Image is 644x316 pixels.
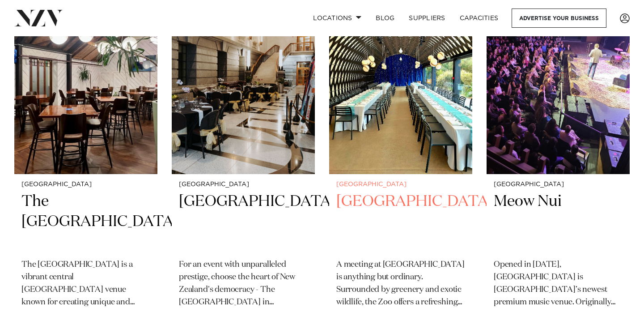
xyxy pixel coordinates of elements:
[494,259,623,309] p: Opened in [DATE], [GEOGRAPHIC_DATA] is [GEOGRAPHIC_DATA]’s newest premium music venue. Originally...
[21,181,150,188] small: [GEOGRAPHIC_DATA]
[179,259,308,309] p: For an event with unparalleled prestige, choose the heart of New Zealand's democracy - The [GEOGR...
[179,192,308,252] h2: [GEOGRAPHIC_DATA]
[306,9,369,28] a: Locations
[21,259,150,309] p: The [GEOGRAPHIC_DATA] is a vibrant central [GEOGRAPHIC_DATA] venue known for creating unique and ...
[369,9,402,28] a: BLOG
[14,10,63,26] img: nzv-logo.png
[402,9,452,28] a: SUPPLIERS
[336,181,465,188] small: [GEOGRAPHIC_DATA]
[21,192,150,252] h2: The [GEOGRAPHIC_DATA]
[179,181,308,188] small: [GEOGRAPHIC_DATA]
[512,9,606,28] a: Advertise your business
[453,9,506,28] a: Capacities
[494,192,623,252] h2: Meow Nui
[336,259,465,309] p: A meeting at [GEOGRAPHIC_DATA] is anything but ordinary. Surrounded by greenery and exotic wildli...
[336,192,465,252] h2: [GEOGRAPHIC_DATA]
[494,181,623,188] small: [GEOGRAPHIC_DATA]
